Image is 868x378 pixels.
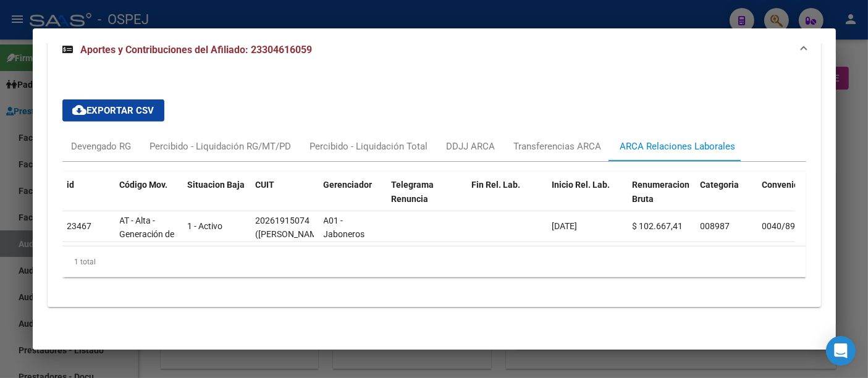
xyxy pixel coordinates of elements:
[72,140,132,153] div: Devengado RG
[757,172,819,226] datatable-header-cell: Convenio
[826,336,856,366] div: Open Intercom Messenger
[628,172,696,226] datatable-header-cell: Renumeracion Bruta
[183,172,251,226] datatable-header-cell: Situacion Baja
[387,172,467,226] datatable-header-cell: Telegrama Renuncia
[701,180,739,190] span: Categoria
[324,216,365,240] span: A01 - Jaboneros
[467,172,547,226] datatable-header-cell: Fin Rel. Lab.
[762,180,799,190] span: Convenio
[552,221,578,231] span: [DATE]
[256,229,328,239] span: ([PERSON_NAME])
[62,246,806,277] div: 1 total
[310,140,428,153] div: Percibido - Liquidación Total
[72,105,154,116] span: Exportar CSV
[696,172,757,226] datatable-header-cell: Categoria
[251,172,319,226] datatable-header-cell: CUIT
[256,214,310,228] div: 20261915074
[188,221,223,231] span: 1 - Activo
[62,99,164,122] button: Exportar CSV
[150,140,292,153] div: Percibido - Liquidación RG/MT/PD
[547,172,628,226] datatable-header-cell: Inicio Rel. Lab.
[552,180,610,190] span: Inicio Rel. Lab.
[447,140,495,153] div: DDJJ ARCA
[324,180,373,190] span: Gerenciador
[633,180,690,204] span: Renumeracion Bruta
[81,44,313,56] span: Aportes y Contribuciones del Afiliado: 23304616059
[120,216,175,254] span: AT - Alta - Generación de clave
[67,180,75,190] span: id
[392,180,434,204] span: Telegrama Renuncia
[256,180,275,190] span: CUIT
[319,172,387,226] datatable-header-cell: Gerenciador
[48,30,821,70] mat-expansion-panel-header: Aportes y Contribuciones del Afiliado: 23304616059
[188,180,245,190] span: Situacion Baja
[120,180,168,190] span: Código Mov.
[633,221,683,231] span: $ 102.667,41
[762,221,796,231] span: 0040/89
[62,172,115,226] datatable-header-cell: id
[472,180,521,190] span: Fin Rel. Lab.
[701,221,730,231] span: 008987
[620,140,736,153] div: ARCA Relaciones Laborales
[72,103,87,117] mat-icon: cloud_download
[67,221,92,231] span: 23467
[115,172,183,226] datatable-header-cell: Código Mov.
[48,70,821,307] div: Aportes y Contribuciones del Afiliado: 23304616059
[514,140,602,153] div: Transferencias ARCA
